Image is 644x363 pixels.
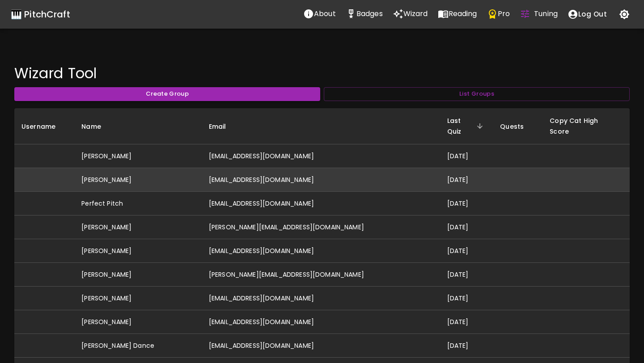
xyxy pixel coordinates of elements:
td: [PERSON_NAME] Dance [74,334,202,358]
p: Reading [449,8,477,19]
button: Reading [433,5,482,23]
td: [PERSON_NAME][EMAIL_ADDRESS][DOMAIN_NAME] [202,215,440,239]
button: Create Group [14,87,320,101]
td: [EMAIL_ADDRESS][DOMAIN_NAME] [202,287,440,310]
td: Perfect Pitch [74,192,202,215]
td: [PERSON_NAME] [74,239,202,263]
span: Quests [500,121,535,132]
td: [DATE] [440,287,493,310]
td: [PERSON_NAME] [74,215,202,239]
td: [DATE] [440,239,493,263]
td: [PERSON_NAME] [74,263,202,287]
td: [PERSON_NAME] [74,168,202,192]
td: [EMAIL_ADDRESS][DOMAIN_NAME] [202,168,440,192]
p: Badges [356,8,383,19]
a: 🎹 PitchCraft [11,7,70,21]
button: Tuning Quiz [515,5,563,23]
td: [DATE] [440,215,493,239]
td: [PERSON_NAME] [74,287,202,310]
td: [EMAIL_ADDRESS][DOMAIN_NAME] [202,192,440,215]
a: Stats [341,5,388,24]
button: Stats [341,5,388,23]
td: [DATE] [440,310,493,334]
a: About [298,5,341,24]
td: [EMAIL_ADDRESS][DOMAIN_NAME] [202,239,440,263]
td: [PERSON_NAME] [74,310,202,334]
span: Last Quiz [447,115,486,137]
td: [DATE] [440,192,493,215]
td: [PERSON_NAME] [74,144,202,168]
h4: Wizard Tool [14,64,630,82]
td: [EMAIL_ADDRESS][DOMAIN_NAME] [202,334,440,358]
td: [PERSON_NAME][EMAIL_ADDRESS][DOMAIN_NAME] [202,263,440,287]
button: List Groups [324,87,630,101]
a: Pro [482,5,515,24]
a: Reading [433,5,482,24]
td: [DATE] [440,168,493,192]
button: About [298,5,341,23]
a: Tuning Quiz [515,5,563,24]
button: account of current user [563,5,612,24]
td: [DATE] [440,144,493,168]
span: Email [209,121,238,132]
p: Tuning [534,8,558,19]
span: Copy Cat High Score [550,115,623,137]
td: [EMAIL_ADDRESS][DOMAIN_NAME] [202,310,440,334]
button: Pro [482,5,515,23]
td: [DATE] [440,263,493,287]
p: About [314,8,336,19]
span: Name [81,121,113,132]
td: [EMAIL_ADDRESS][DOMAIN_NAME] [202,144,440,168]
p: Wizard [403,8,428,19]
a: Wizard [388,5,433,24]
button: Wizard [388,5,433,23]
td: [DATE] [440,334,493,358]
span: Username [21,121,67,132]
p: Pro [498,8,510,19]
